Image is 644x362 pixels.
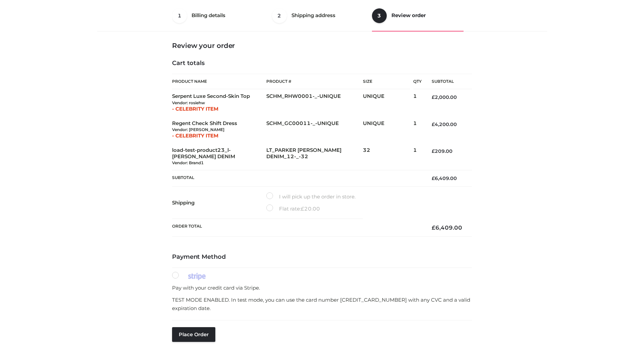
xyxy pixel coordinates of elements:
[266,74,363,89] th: Product #
[172,89,266,116] td: Serpent Luxe Second-Skin Top
[432,94,435,100] span: £
[172,132,218,139] span: - CELEBRITY ITEM
[432,121,457,127] bdi: 4,200.00
[363,89,413,116] td: UNIQUE
[432,224,435,231] span: £
[301,205,320,212] bdi: 20.00
[266,204,320,213] label: Flat rate:
[432,148,452,154] bdi: 209.00
[172,42,472,50] h3: Review your order
[432,175,435,181] span: £
[413,116,422,143] td: 1
[301,205,304,212] span: £
[172,74,266,89] th: Product Name
[172,106,218,112] span: - CELEBRITY ITEM
[172,170,422,187] th: Subtotal
[266,143,363,170] td: LT_PARKER [PERSON_NAME] DENIM_12-_-32
[172,296,472,313] p: TEST MODE ENABLED. In test mode, you can use the card number [CREDIT_CARD_NUMBER] with any CVC an...
[172,327,215,342] button: Place order
[172,219,422,237] th: Order Total
[413,89,422,116] td: 1
[413,143,422,170] td: 1
[432,148,435,154] span: £
[266,116,363,143] td: SCHM_GC00011-_-UNIQUE
[432,175,457,181] bdi: 6,409.00
[422,74,472,89] th: Subtotal
[432,94,457,100] bdi: 2,000.00
[172,187,266,219] th: Shipping
[266,192,356,201] label: I will pick up the order in store.
[172,116,266,143] td: Regent Check Shift Dress
[266,89,363,116] td: SCHM_RHW0001-_-UNIQUE
[172,143,266,170] td: load-test-product23_l-[PERSON_NAME] DENIM
[363,116,413,143] td: UNIQUE
[363,143,413,170] td: 32
[432,121,435,127] span: £
[172,60,472,67] h4: Cart totals
[413,74,422,89] th: Qty
[172,127,224,132] small: Vendor: [PERSON_NAME]
[363,74,410,89] th: Size
[172,100,205,105] small: Vendor: rosiehw
[432,224,462,231] bdi: 6,409.00
[172,160,204,165] small: Vendor: Brand1
[172,253,472,261] h4: Payment Method
[172,284,472,292] p: Pay with your credit card via Stripe.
